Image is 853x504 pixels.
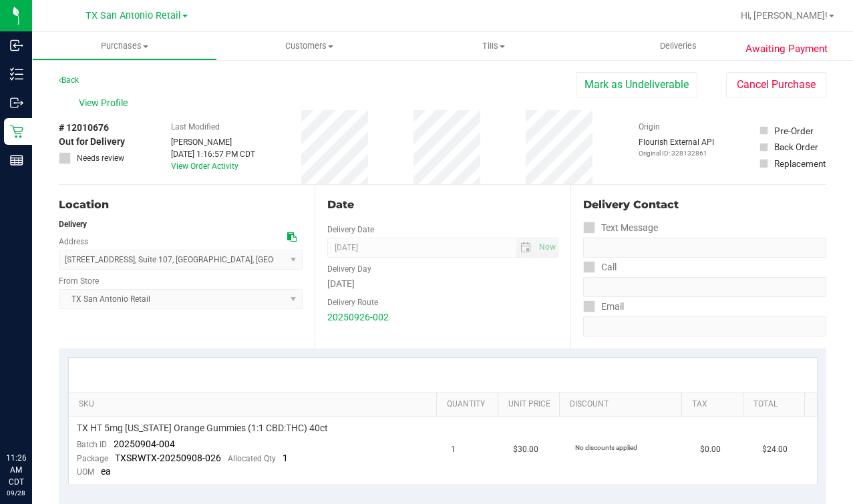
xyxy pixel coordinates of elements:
div: Flourish External API [639,136,714,158]
p: 11:26 AM CDT [6,452,26,488]
span: $24.00 [762,443,788,456]
a: Tax [692,399,737,410]
a: Discount [570,399,677,410]
label: Delivery Day [327,263,371,275]
label: Call [583,258,617,277]
p: 09/28 [6,488,26,498]
a: 20250926-002 [327,312,389,322]
a: Purchases [32,32,217,60]
strong: Delivery [59,220,87,229]
a: Unit Price [508,399,554,410]
button: Cancel Purchase [726,72,826,97]
div: [DATE] [327,277,558,291]
a: Total [753,399,799,410]
label: Delivery Date [327,224,374,236]
input: Format: (999) 999-9999 [583,277,826,297]
span: Tills [402,40,586,52]
div: Location [59,197,303,213]
inline-svg: Inbound [10,39,23,52]
span: Batch ID [77,440,107,449]
div: Pre-Order [774,124,814,138]
div: Delivery Contact [583,197,826,213]
label: Origin [639,121,660,133]
a: Customers [217,32,402,60]
span: Deliveries [642,40,715,52]
label: Delivery Route [327,296,378,308]
label: Address [59,236,88,248]
p: Original ID: 328132861 [639,148,714,158]
label: Email [583,297,624,316]
div: Back Order [774,140,818,154]
span: Customers [218,40,401,52]
inline-svg: Retail [10,125,23,138]
span: Package [77,454,108,463]
a: Back [59,75,79,85]
span: $0.00 [700,443,721,456]
span: 1 [451,443,456,456]
span: Needs review [77,152,124,164]
span: TX San Antonio Retail [86,10,181,21]
span: Allocated Qty [228,454,276,463]
span: Purchases [33,40,216,52]
span: ea [101,466,111,477]
span: Out for Delivery [59,135,125,149]
span: TX HT 5mg [US_STATE] Orange Gummies (1:1 CBD:THC) 40ct [77,422,328,435]
span: TXSRWTX-20250908-026 [115,453,221,463]
span: 20250904-004 [114,439,175,449]
a: View Order Activity [171,162,238,171]
span: Hi, [PERSON_NAME]! [741,10,828,21]
div: Replacement [774,157,826,170]
a: Quantity [447,399,492,410]
label: Text Message [583,218,658,238]
label: Last Modified [171,121,220,133]
span: 1 [283,453,288,463]
a: SKU [79,399,432,410]
div: [PERSON_NAME] [171,136,255,148]
a: Deliveries [586,32,772,60]
span: # 12010676 [59,121,109,135]
inline-svg: Reports [10,154,23,167]
div: Copy address to clipboard [287,230,297,244]
span: View Profile [79,96,132,110]
span: $30.00 [513,443,538,456]
inline-svg: Outbound [10,96,23,109]
div: Date [327,197,558,213]
inline-svg: Inventory [10,67,23,81]
span: No discounts applied [575,444,637,451]
input: Format: (999) 999-9999 [583,238,826,258]
a: Tills [401,32,586,60]
span: Awaiting Payment [745,41,828,57]
iframe: Resource center [13,397,53,437]
div: [DATE] 1:16:57 PM CDT [171,148,255,160]
button: Mark as Undeliverable [576,72,697,97]
label: From Store [59,275,99,287]
span: UOM [77,467,94,477]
